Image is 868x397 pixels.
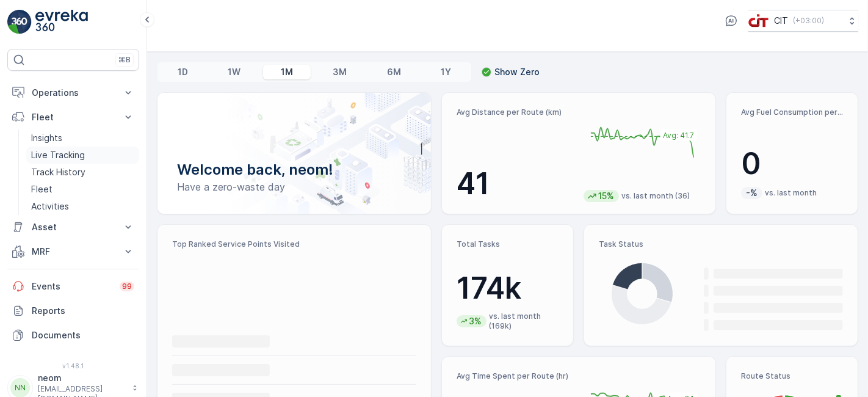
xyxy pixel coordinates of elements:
[621,191,690,201] p: vs. last month (36)
[31,149,85,161] p: Live Tracking
[118,55,131,65] p: ⌘B
[7,323,139,348] a: Documents
[32,305,134,317] p: Reports
[32,280,112,293] p: Events
[468,315,483,327] p: 3%
[32,221,115,233] p: Asset
[32,87,115,99] p: Operations
[793,16,824,26] p: ( +03:00 )
[26,181,139,198] a: Fleet
[32,329,134,341] p: Documents
[177,160,411,180] p: Welcome back, neom!
[741,371,843,381] p: Route Status
[457,166,574,202] p: 41
[745,187,759,199] p: -%
[457,239,559,249] p: Total Tasks
[599,239,843,249] p: Task Status
[7,10,32,34] img: logo
[333,66,347,78] p: 3M
[7,362,139,370] span: v 1.48.1
[7,105,139,129] button: Fleet
[748,14,769,27] img: cit-logo_pOk6rL0.png
[7,81,139,105] button: Operations
[26,129,139,147] a: Insights
[387,66,401,78] p: 6M
[457,371,574,381] p: Avg Time Spent per Route (hr)
[489,311,559,331] p: vs. last month (169k)
[457,270,559,307] p: 174k
[7,274,139,299] a: Events99
[31,132,62,144] p: Insights
[748,10,858,32] button: CIT(+03:00)
[26,147,139,164] a: Live Tracking
[7,215,139,239] button: Asset
[457,107,574,117] p: Avg Distance per Route (km)
[178,66,188,78] p: 1D
[494,66,540,78] p: Show Zero
[228,66,241,78] p: 1W
[31,166,85,178] p: Track History
[281,66,293,78] p: 1M
[597,190,615,202] p: 15%
[31,200,69,213] p: Activities
[441,66,451,78] p: 1Y
[122,282,132,291] p: 99
[741,107,843,117] p: Avg Fuel Consumption per Route (lt)
[741,145,843,182] p: 0
[35,10,88,34] img: logo_light-DOdMpM7g.png
[31,183,52,195] p: Fleet
[172,239,416,249] p: Top Ranked Service Points Visited
[26,164,139,181] a: Track History
[26,198,139,215] a: Activities
[38,372,126,384] p: neom
[32,111,115,123] p: Fleet
[177,180,411,194] p: Have a zero-waste day
[32,246,115,258] p: MRF
[7,299,139,323] a: Reports
[7,239,139,264] button: MRF
[774,15,788,27] p: CIT
[765,188,817,198] p: vs. last month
